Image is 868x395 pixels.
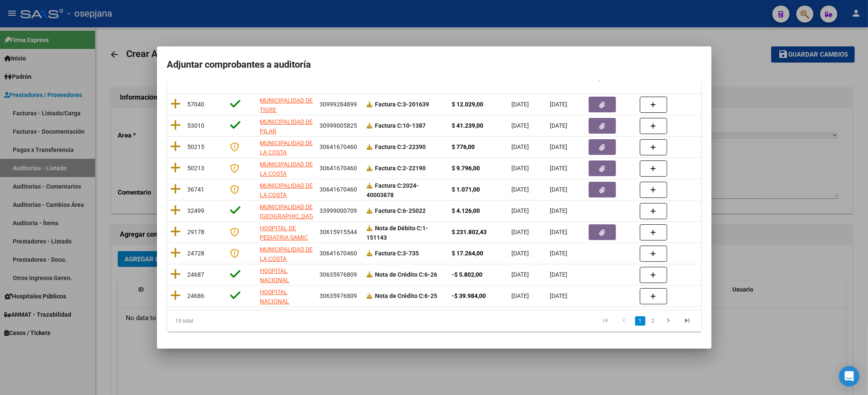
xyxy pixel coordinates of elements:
[375,165,426,172] strong: 2-22190
[375,225,423,232] span: Nota de Débito C:
[167,57,701,73] h2: Adjuntar comprobantes a auditoría
[320,101,357,108] span: 30999284899
[589,65,627,81] span: Doc Respaldatoria
[320,186,357,193] span: 30641670460
[188,250,205,257] span: 24728
[320,122,357,129] span: 30999005825
[375,101,403,108] span: Factura C:
[320,229,357,235] span: 30615915544
[550,143,568,150] span: [DATE]
[320,207,357,214] span: 33999000709
[550,250,568,257] span: [DATE]
[512,271,529,278] span: [DATE]
[375,207,426,214] strong: 6-25022
[375,250,403,257] span: Factura C:
[550,229,568,235] span: [DATE]
[188,122,205,129] span: 53010
[550,271,568,278] span: [DATE]
[648,316,658,326] a: 2
[640,65,674,81] span: Doc Trazabilidad
[375,165,403,172] span: Factura C:
[512,186,529,193] span: [DATE]
[452,229,487,235] strong: $ 231.802,43
[452,165,480,172] strong: $ 9.796,00
[839,366,859,386] div: Open Intercom Messenger
[452,250,484,257] strong: $ 17.264,00
[260,289,306,324] span: HOSPITAL NACIONAL PROFESOR [PERSON_NAME]
[188,207,205,214] span: 32499
[512,143,529,150] span: [DATE]
[260,118,313,135] span: MUNICIPALIDAD DE PILAR
[320,271,357,278] span: 30635976809
[260,97,313,114] span: MUNICIPALIDAD DE TIGRE
[550,65,574,81] span: Fecha Recibido
[691,65,729,81] span: Expediente SUR Asociado
[634,314,647,328] li: page 1
[375,143,403,150] span: Factura C:
[188,292,205,299] span: 24686
[375,271,425,278] span: Nota de Crédito C:
[512,250,529,257] span: [DATE]
[260,267,306,303] span: HOSPITAL NACIONAL PROFESOR [PERSON_NAME]
[260,140,313,156] span: MUNICIPALIDAD DE LA COSTA
[550,165,568,172] span: [DATE]
[188,101,205,108] span: 57040
[512,165,529,172] span: [DATE]
[320,165,357,172] span: 30641670460
[647,314,659,328] li: page 2
[452,292,486,299] strong: -$ 39.984,00
[375,143,426,150] strong: 2-22390
[512,292,529,299] span: [DATE]
[375,250,419,257] strong: 3-735
[188,229,205,235] span: 29178
[550,292,568,299] span: [DATE]
[375,101,430,108] strong: 3-201639
[260,225,308,260] span: HOSPITAL DE PEDIATRIA SAMIC "PROFESOR [PERSON_NAME]"
[167,310,273,332] div: 15 total
[260,246,313,263] span: MUNICIPALIDAD DE LA COSTA
[598,316,614,326] a: go to first page
[550,122,568,129] span: [DATE]
[550,101,568,108] span: [DATE]
[452,271,483,278] strong: -$ 5.802,00
[452,122,484,129] strong: $ 41.239,00
[188,143,205,150] span: 50215
[635,316,645,326] a: 1
[616,316,633,326] a: go to previous page
[320,292,357,299] span: 30635976809
[375,271,438,278] strong: 6-26
[367,182,419,199] strong: 2024-40003878
[260,161,313,177] span: MUNICIPALIDAD DE LA COSTA
[550,186,568,193] span: [DATE]
[188,165,205,172] span: 50213
[320,143,357,150] span: 30641670460
[512,122,529,129] span: [DATE]
[512,101,529,108] span: [DATE]
[375,122,426,129] strong: 10-1387
[550,207,568,214] span: [DATE]
[260,182,313,199] span: MUNICIPALIDAD DE LA COSTA
[452,186,480,193] strong: $ 1.071,00
[260,203,318,230] span: MUNICIPALIDAD DE [GEOGRAPHIC_DATA][PERSON_NAME]
[452,207,480,214] strong: $ 4.126,00
[367,225,429,241] strong: 1-151143
[375,182,403,189] span: Factura C:
[679,316,696,326] a: go to last page
[452,101,484,108] strong: $ 12.029,00
[512,229,529,235] span: [DATE]
[375,207,403,214] span: Factura C:
[188,186,205,193] span: 36741
[375,122,403,129] span: Factura C:
[375,292,438,299] strong: 6-25
[661,316,677,326] a: go to next page
[188,271,205,278] span: 24687
[375,292,425,299] span: Nota de Crédito C:
[512,207,529,214] span: [DATE]
[452,143,475,150] strong: $ 776,00
[320,250,357,257] span: 30641670460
